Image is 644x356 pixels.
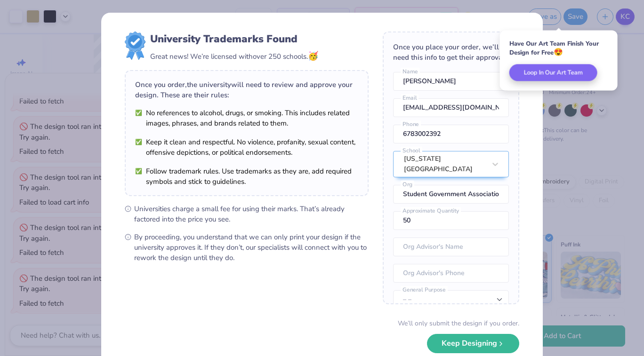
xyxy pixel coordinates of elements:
[150,32,318,47] div: University Trademarks Found
[134,204,369,224] span: Universities charge a small fee for using their marks. That’s already factored into the price you...
[554,47,563,57] span: 😍
[393,42,509,63] div: Once you place your order, we’ll need this info to get their approval:
[393,237,509,256] input: Org Advisor's Name
[393,185,509,204] input: Org
[393,98,509,117] input: Email
[393,72,509,91] input: Name
[509,64,597,81] button: Loop In Our Art Team
[393,264,509,283] input: Org Advisor's Phone
[509,40,608,57] div: Have Our Art Team Finish Your Design for Free
[135,79,358,100] div: Once you order, the university will need to review and approve your design. These are their rules:
[135,108,358,128] li: No references to alcohol, drugs, or smoking. This includes related images, phrases, and brands re...
[150,50,318,63] div: Great news! We’re licensed with over 250 schools.
[135,137,358,158] li: Keep it clean and respectful. No violence, profanity, sexual content, offensive depictions, or po...
[393,125,509,143] input: Phone
[393,211,509,230] input: Approximate Quantity
[427,334,519,353] button: Keep Designing
[134,232,369,263] span: By proceeding, you understand that we can only print your design if the university approves it. I...
[404,154,486,174] div: [US_STATE][GEOGRAPHIC_DATA]
[398,318,519,328] div: We’ll only submit the design if you order.
[135,166,358,187] li: Follow trademark rules. Use trademarks as they are, add required symbols and stick to guidelines.
[308,50,318,62] span: 🥳
[125,32,145,60] img: license-marks-badge.png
